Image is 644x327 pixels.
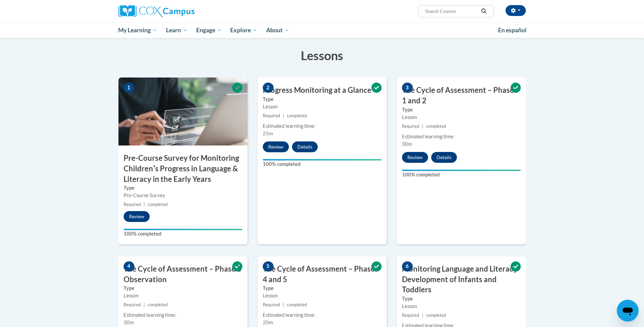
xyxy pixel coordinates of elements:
[402,303,521,310] div: Lesson
[402,313,419,318] span: Required
[402,170,521,171] div: Your progress
[144,302,145,307] span: |
[292,141,318,152] button: Details
[402,133,521,140] div: Estimated learning time:
[426,313,446,318] span: completed
[192,22,226,38] a: Engage
[479,7,489,15] button: Search
[505,5,526,16] button: Account Settings
[118,78,247,145] img: Course Image
[124,229,242,230] div: Your progress
[263,302,280,307] span: Required
[498,27,527,34] span: En español
[263,103,382,110] div: Lesson
[258,85,387,96] h3: Progress Monitoring at a Glance
[263,320,273,325] span: 20m
[263,285,382,292] label: Type
[424,7,479,15] input: Search Courses
[263,159,382,160] div: Your progress
[124,184,242,192] label: Type
[124,292,242,299] div: Lesson
[124,211,150,222] button: Review
[226,22,262,38] a: Explore
[402,141,412,147] span: 30m
[262,22,294,38] a: About
[263,131,273,136] span: 25m
[108,22,536,38] div: Main menu
[144,202,145,207] span: |
[124,320,134,325] span: 30m
[118,264,247,285] h3: The Cycle of Assessment – Phase 3 Observation
[124,261,134,272] span: 4
[263,96,382,103] label: Type
[263,261,274,272] span: 5
[124,230,242,238] label: 100% completed
[124,302,141,307] span: Required
[263,113,280,118] span: Required
[422,124,423,129] span: |
[422,313,423,318] span: |
[118,5,247,17] a: Cox Campus
[124,192,242,199] div: Pre-Course Survey
[402,83,413,93] span: 3
[287,113,307,118] span: completed
[118,26,157,34] span: My Learning
[402,171,521,178] label: 100% completed
[263,160,382,168] label: 100% completed
[162,22,192,38] a: Learn
[124,83,134,93] span: 1
[266,26,289,34] span: About
[148,202,168,207] span: completed
[617,300,639,322] iframe: Button to launch messaging window
[494,23,531,37] a: En español
[426,124,446,129] span: completed
[114,22,162,38] a: My Learning
[263,83,274,93] span: 2
[196,26,222,34] span: Engage
[263,122,382,130] div: Estimated learning time:
[263,311,382,319] div: Estimated learning time:
[166,26,187,34] span: Learn
[287,302,307,307] span: completed
[402,124,419,129] span: Required
[397,85,526,106] h3: The Cycle of Assessment – Phases 1 and 2
[124,202,141,207] span: Required
[283,302,284,307] span: |
[258,264,387,285] h3: The Cycle of Assessment – Phases 4 and 5
[124,311,242,319] div: Estimated learning time:
[118,47,526,64] h3: Lessons
[118,5,195,17] img: Cox Campus
[283,113,284,118] span: |
[118,153,247,184] h3: Pre-Course Survey for Monitoring Childrenʹs Progress in Language & Literacy in the Early Years
[402,261,413,272] span: 6
[230,26,257,34] span: Explore
[402,295,521,303] label: Type
[263,141,289,152] button: Review
[402,106,521,114] label: Type
[263,292,382,299] div: Lesson
[431,152,457,163] button: Details
[402,114,521,121] div: Lesson
[402,152,428,163] button: Review
[397,264,526,295] h3: Monitoring Language and Literacy Development of Infants and Toddlers
[148,302,168,307] span: completed
[124,285,242,292] label: Type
